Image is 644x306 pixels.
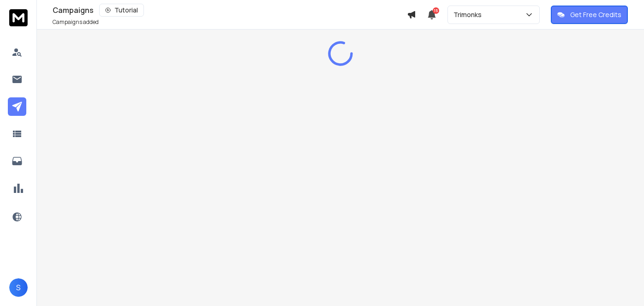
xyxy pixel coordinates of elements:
div: Campaigns [53,4,407,17]
span: 15 [433,7,439,14]
button: Tutorial [99,4,144,17]
button: S [9,278,28,297]
p: Get Free Credits [570,10,621,19]
p: Campaigns added [53,18,99,26]
button: Get Free Credits [551,6,628,24]
p: Trimonks [453,10,485,19]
